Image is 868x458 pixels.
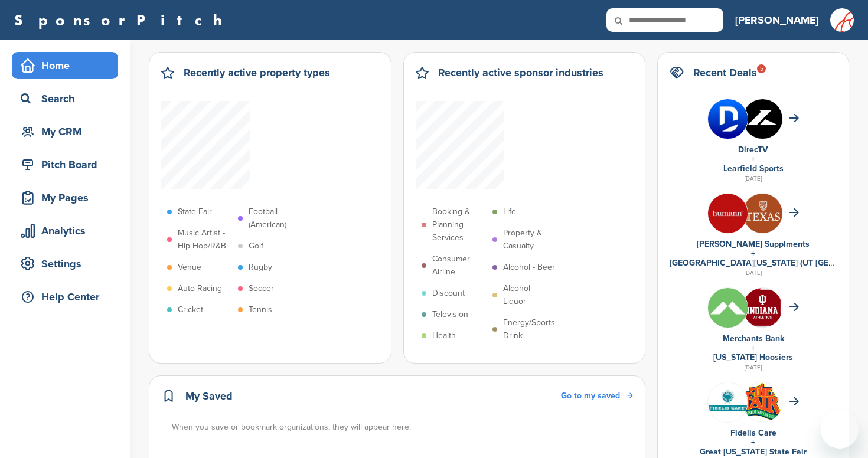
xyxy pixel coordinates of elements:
[18,286,118,307] div: Help Center
[821,411,859,449] iframe: Button to launch messaging window
[14,12,230,28] a: SponsorPitch
[708,99,748,139] img: 0c2wmxyy 400x400
[751,343,755,353] a: +
[708,194,748,233] img: Xl cslqk 400x400
[757,64,766,73] div: 5
[432,308,468,321] p: Television
[18,55,118,76] div: Home
[503,227,557,253] p: Property & Casualty
[743,194,782,233] img: Unnamed
[700,447,807,457] a: Great [US_STATE] State Fair
[561,391,620,401] span: Go to my saved
[178,282,222,295] p: Auto Racing
[751,248,755,259] a: +
[178,261,201,274] p: Venue
[503,261,555,274] p: Alcohol - Beer
[738,145,768,155] a: DirecTV
[670,174,837,184] div: [DATE]
[12,118,118,145] a: My CRM
[18,187,118,208] div: My Pages
[12,85,118,112] a: Search
[184,64,330,81] h2: Recently active property types
[723,163,784,174] a: Learfield Sports
[12,52,118,79] a: Home
[18,88,118,109] div: Search
[503,205,516,218] p: Life
[249,303,272,316] p: Tennis
[178,205,212,218] p: State Fair
[172,421,634,434] div: When you save or bookmark organizations, they will appear here.
[735,12,818,28] h3: [PERSON_NAME]
[708,288,748,328] img: Xco1jgka 400x400
[713,352,793,362] a: [US_STATE] Hoosiers
[743,382,782,421] img: Download
[743,99,782,139] img: Yitarkkj 400x400
[249,205,303,231] p: Football (American)
[561,390,633,403] a: Go to my saved
[18,253,118,274] div: Settings
[743,288,782,328] img: W dv5gwi 400x400
[249,282,274,295] p: Soccer
[12,283,118,310] a: Help Center
[12,151,118,178] a: Pitch Board
[178,303,203,316] p: Cricket
[432,253,487,279] p: Consumer Airline
[723,333,784,343] a: Merchants Bank
[503,316,557,342] p: Energy/Sports Drink
[432,287,465,300] p: Discount
[751,437,755,447] a: +
[730,428,776,438] a: Fidelis Care
[438,64,603,81] h2: Recently active sponsor industries
[185,388,233,404] h2: My Saved
[249,240,263,253] p: Golf
[18,121,118,142] div: My CRM
[12,217,118,244] a: Analytics
[697,239,810,249] a: [PERSON_NAME] Supplments
[503,282,557,308] p: Alcohol - Liquor
[432,329,456,342] p: Health
[12,250,118,277] a: Settings
[670,268,837,279] div: [DATE]
[670,362,837,373] div: [DATE]
[693,64,757,81] h2: Recent Deals
[751,154,755,164] a: +
[735,7,818,33] a: [PERSON_NAME]
[18,154,118,175] div: Pitch Board
[12,184,118,211] a: My Pages
[708,382,748,422] img: Data
[18,220,118,241] div: Analytics
[249,261,272,274] p: Rugby
[432,205,487,244] p: Booking & Planning Services
[178,227,232,253] p: Music Artist - Hip Hop/R&B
